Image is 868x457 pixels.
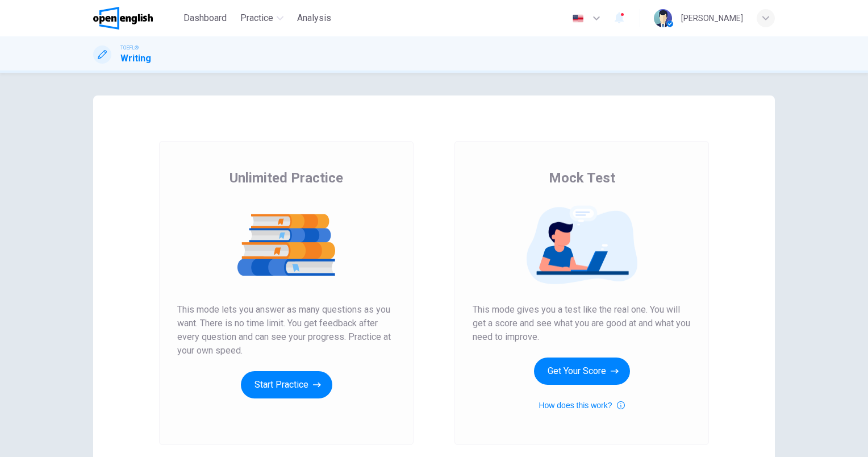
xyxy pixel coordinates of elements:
[229,169,343,187] span: Unlimited Practice
[183,11,227,25] span: Dashboard
[93,7,179,30] a: OpenEnglish logo
[571,14,585,23] img: en
[93,7,153,30] img: OpenEnglish logo
[120,44,139,52] span: TOEFL®
[539,398,624,412] button: How does this work?
[120,52,151,65] h1: Writing
[177,303,395,358] span: This mode lets you answer as many questions as you want. There is no time limit. You get feedback...
[549,169,615,187] span: Mock Test
[534,358,630,385] button: Get Your Score
[473,303,691,344] span: This mode gives you a test like the real one. You will get a score and see what you are good at a...
[179,8,231,28] button: Dashboard
[241,371,332,398] button: Start Practice
[654,9,672,27] img: Profile picture
[240,11,273,25] span: Practice
[293,8,336,28] button: Analysis
[297,11,331,25] span: Analysis
[236,8,288,28] button: Practice
[681,11,743,25] div: [PERSON_NAME]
